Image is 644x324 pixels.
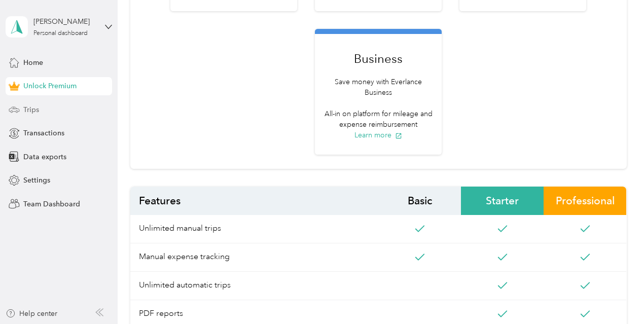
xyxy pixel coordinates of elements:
[23,175,50,186] span: Settings
[23,199,80,209] span: Team Dashboard
[33,16,97,27] div: [PERSON_NAME]
[23,81,77,91] span: Unlock Premium
[320,77,437,98] p: Save money with Everlance Business
[23,152,66,162] span: Data exports
[130,187,378,215] span: Features
[320,109,437,130] p: All-in on platform for mileage and expense reimbursement
[6,308,57,319] button: Help center
[130,215,378,243] span: Unlimited manual trips
[587,267,644,324] iframe: Everlance-gr Chat Button Frame
[130,243,378,272] span: Manual expense tracking
[320,50,437,67] h1: Business
[354,130,402,140] button: Learn more
[130,272,378,300] span: Unlimited automatic trips
[461,187,544,215] span: Starter
[378,187,461,215] span: Basic
[23,128,64,138] span: Transactions
[23,104,39,115] span: Trips
[544,187,626,215] span: Professional
[33,30,88,37] div: Personal dashboard
[23,57,43,68] span: Home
